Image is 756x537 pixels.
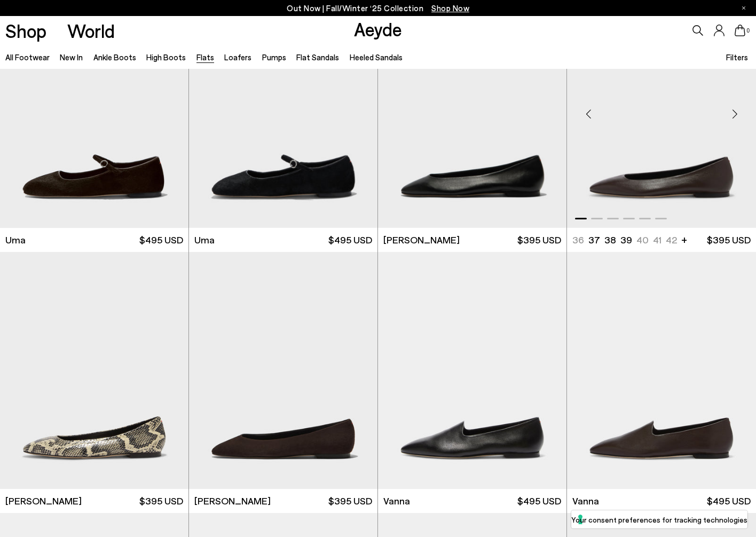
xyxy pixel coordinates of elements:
span: $495 USD [517,494,561,508]
button: Your consent preferences for tracking technologies [571,510,747,528]
img: Ellie Suede Almond-Toe Flats [189,252,377,489]
a: Loafers [224,52,251,62]
a: World [67,21,115,40]
a: Aeyde [354,18,402,40]
p: Out Now | Fall/Winter ‘25 Collection [287,2,469,15]
a: Vanna $495 USD [567,489,756,513]
span: $395 USD [328,494,372,508]
span: $395 USD [707,233,751,247]
a: Ankle Boots [93,52,136,62]
span: [PERSON_NAME] [383,233,460,247]
span: $495 USD [328,233,372,247]
a: 0 [735,25,745,36]
img: Vanna Almond-Toe Loafers [567,252,756,489]
label: Your consent preferences for tracking technologies [571,514,747,525]
li: 37 [588,233,600,247]
span: $495 USD [707,494,751,508]
a: Heeled Sandals [350,52,403,62]
a: Shop [5,21,46,40]
span: $495 USD [139,233,183,247]
span: Uma [5,233,26,247]
a: All Footwear [5,52,50,62]
span: Uma [194,233,215,247]
span: [PERSON_NAME] [5,494,82,508]
img: Vanna Almond-Toe Loafers [378,252,566,489]
span: Navigate to /collections/new-in [431,3,469,13]
li: 39 [620,233,632,247]
a: Uma $495 USD [189,228,377,252]
span: Vanna [572,494,599,508]
li: 38 [604,233,616,247]
a: [PERSON_NAME] $395 USD [189,489,377,513]
a: High Boots [146,52,186,62]
ul: variant [572,233,674,247]
div: Next slide [719,98,751,130]
a: Flats [196,52,214,62]
span: [PERSON_NAME] [194,494,271,508]
li: + [681,232,687,247]
span: $395 USD [139,494,183,508]
a: Pumps [262,52,286,62]
div: Previous slide [572,98,604,130]
a: 36 37 38 39 40 41 42 + $395 USD [567,228,756,252]
a: [PERSON_NAME] $395 USD [378,228,566,252]
span: $395 USD [517,233,561,247]
span: Filters [726,52,748,62]
a: Flat Sandals [296,52,339,62]
a: New In [60,52,83,62]
span: 0 [745,28,751,34]
span: Vanna [383,494,410,508]
a: Vanna $495 USD [378,489,566,513]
